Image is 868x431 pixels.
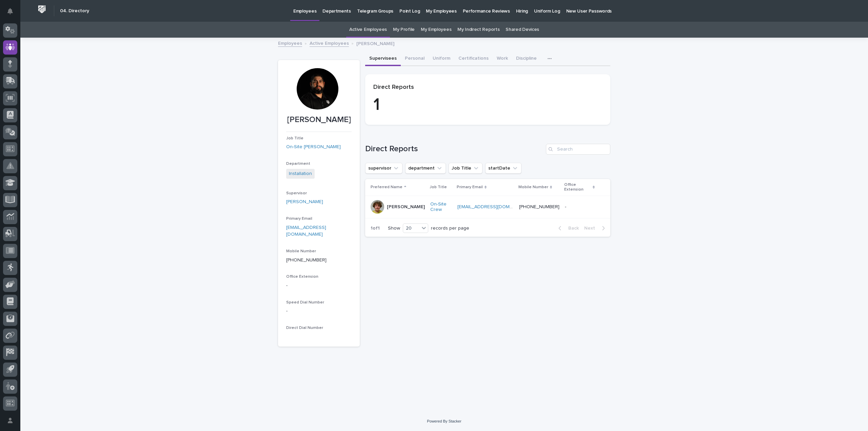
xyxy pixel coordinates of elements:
[286,198,323,205] a: [PERSON_NAME]
[546,144,610,155] input: Search
[449,163,482,174] button: Job Title
[553,225,581,231] button: Back
[564,181,591,194] p: Office Extension
[454,52,493,66] button: Certifications
[286,225,326,237] a: [EMAIL_ADDRESS][DOMAIN_NAME]
[581,225,610,231] button: Next
[485,163,521,174] button: startDate
[403,225,419,232] div: 20
[421,22,451,38] a: My Employees
[457,204,534,209] a: [EMAIL_ADDRESS][DOMAIN_NAME]
[349,22,387,38] a: Active Employees
[427,419,461,423] a: Powered By Stacker
[286,300,324,305] span: Speed Dial Number
[286,136,303,140] span: Job Title
[565,203,568,210] p: -
[518,183,548,191] p: Mobile Number
[278,39,302,47] a: Employees
[373,95,602,115] p: 1
[286,217,312,221] span: Primary Email
[286,275,318,279] span: Office Extension
[430,201,452,213] a: On-Site Crew
[429,52,454,66] button: Uniform
[584,226,599,231] span: Next
[371,183,402,191] p: Preferred Name
[506,22,539,38] a: Shared Devices
[310,39,349,47] a: Active Employees
[36,3,48,16] img: Workspace Logo
[286,282,352,289] p: -
[286,191,307,195] span: Supervisor
[286,326,323,330] span: Direct Dial Number
[387,204,425,210] p: [PERSON_NAME]
[365,163,402,174] button: supervisor
[430,183,447,191] p: Job Title
[393,22,415,38] a: My Profile
[3,4,17,18] button: Notifications
[286,115,352,125] p: [PERSON_NAME]
[519,204,559,209] a: [PHONE_NUMBER]
[457,22,499,38] a: My Indirect Reports
[286,249,316,253] span: Mobile Number
[457,183,483,191] p: Primary Email
[286,143,341,151] a: On-Site [PERSON_NAME]
[286,308,352,315] p: -
[365,144,543,154] h1: Direct Reports
[365,220,385,237] p: 1 of 1
[365,52,401,66] button: Supervisees
[286,258,327,262] a: [PHONE_NUMBER]
[388,226,400,231] p: Show
[286,162,310,166] span: Department
[289,170,312,177] a: Installation
[405,163,446,174] button: department
[512,52,541,66] button: Discipline
[356,39,394,47] p: [PERSON_NAME]
[431,226,469,231] p: records per page
[365,196,610,218] tr: [PERSON_NAME]On-Site Crew [EMAIL_ADDRESS][DOMAIN_NAME] [PHONE_NUMBER]--
[8,8,17,19] div: Notifications
[493,52,512,66] button: Work
[401,52,429,66] button: Personal
[373,84,602,91] p: Direct Reports
[60,8,89,14] h2: 04. Directory
[564,226,579,231] span: Back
